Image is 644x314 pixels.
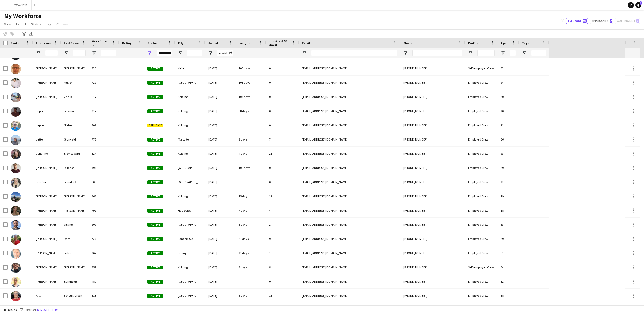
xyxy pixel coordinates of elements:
[11,249,21,259] img: Kim Babbel
[175,147,205,161] div: Kolding
[498,104,519,118] div: 20
[266,118,299,132] div: 0
[498,189,519,203] div: 19
[566,18,588,24] button: Everyone93
[208,41,218,45] span: Joined
[61,118,89,132] div: Nielsen
[4,22,11,26] span: View
[266,161,299,175] div: 0
[400,90,465,104] div: [PHONE_NUMBER]
[147,67,163,71] span: Active
[266,61,299,75] div: 0
[89,61,119,75] div: 730
[412,50,462,56] input: Phone Filter Input
[147,280,163,284] span: Active
[590,18,613,24] button: Applicants2
[11,220,21,230] img: Julius Vissing
[175,274,205,288] div: [GEOGRAPHIC_DATA]
[11,163,21,173] img: Johannes Di Biaso
[33,289,61,303] div: Kitt
[147,152,163,156] span: Active
[11,135,21,145] img: Jette Grønvald
[400,147,465,161] div: [PHONE_NUMBER]
[400,104,465,118] div: [PHONE_NUMBER]
[147,138,163,142] span: Active
[33,246,61,260] div: [PERSON_NAME]
[498,203,519,217] div: 18
[89,175,119,189] div: 90
[175,104,205,118] div: Kolding
[465,104,498,118] div: Employed Crew
[178,51,182,55] button: Open Filter Menu
[299,118,400,132] div: [EMAIL_ADDRESS][DOMAIN_NAME]
[89,274,119,288] div: 480
[147,266,163,269] span: Active
[302,51,307,55] button: Open Filter Menu
[175,118,205,132] div: Kolding
[61,246,89,260] div: Babbel
[175,161,205,175] div: [GEOGRAPHIC_DATA]
[236,218,266,232] div: 3 days
[299,260,400,274] div: [EMAIL_ADDRESS][DOMAIN_NAME]
[299,289,400,303] div: [EMAIL_ADDRESS][DOMAIN_NAME]
[465,232,498,246] div: Employed Crew
[23,308,36,312] span: 1 filter set
[266,90,299,104] div: 0
[89,189,119,203] div: 763
[11,192,21,202] img: Josephine Bonefeld andersen
[33,76,61,90] div: [PERSON_NAME]
[299,189,400,203] div: [EMAIL_ADDRESS][DOMAIN_NAME]
[498,218,519,232] div: 33
[522,51,526,55] button: Open Filter Menu
[11,41,19,45] span: Photo
[266,76,299,90] div: 0
[61,289,89,303] div: Schou Morgen
[465,203,498,217] div: Employed Crew
[400,76,465,90] div: [PHONE_NUMBER]
[33,90,61,104] div: [PERSON_NAME]
[147,294,163,298] span: Active
[175,90,205,104] div: Kolding
[33,161,61,175] div: [PERSON_NAME]
[302,41,310,45] span: Email
[29,21,43,27] a: Status
[89,289,119,303] div: 513
[175,203,205,217] div: Haderslev
[205,274,236,288] div: [DATE]
[400,232,465,246] div: [PHONE_NUMBER]
[11,178,21,188] img: Josefine Brandorff
[498,289,519,303] div: 58
[89,161,119,175] div: 391
[400,118,465,132] div: [PHONE_NUMBER]
[465,90,498,104] div: Employed Crew
[31,22,41,26] span: Status
[89,76,119,90] div: 721
[147,166,163,170] span: Active
[36,307,59,313] button: Remove filters
[16,22,26,26] span: Export
[147,251,163,255] span: Active
[175,246,205,260] div: Jelling
[236,61,266,75] div: 100 days
[236,289,266,303] div: 6 days
[299,104,400,118] div: [EMAIL_ADDRESS][DOMAIN_NAME]
[400,274,465,288] div: [PHONE_NUMBER]
[403,51,408,55] button: Open Filter Menu
[465,274,498,288] div: Employed Crew
[205,161,236,175] div: [DATE]
[311,50,397,56] input: Email Filter Input
[465,218,498,232] div: Employed Crew
[205,218,236,232] div: [DATE]
[101,50,116,56] input: Workforce ID Filter Input
[33,189,61,203] div: [PERSON_NAME]
[236,246,266,260] div: 21 days
[498,246,519,260] div: 53
[205,289,236,303] div: [DATE]
[266,218,299,232] div: 2
[54,21,70,27] a: Comms
[205,104,236,118] div: [DATE]
[175,189,205,203] div: Kolding
[236,161,266,175] div: 105 days
[465,246,498,260] div: Employed Crew
[403,41,412,45] span: Phone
